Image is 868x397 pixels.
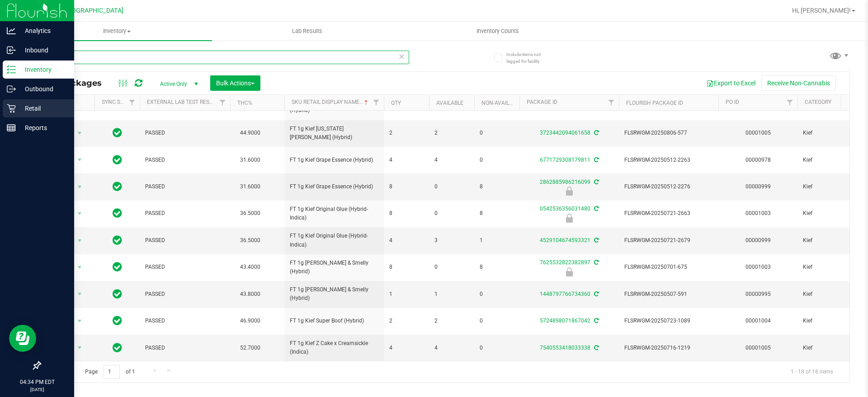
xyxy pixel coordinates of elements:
span: select [74,261,85,274]
a: Sync Status [102,99,137,105]
span: 8 [389,263,424,271]
span: PASSED [145,156,225,164]
span: PASSED [145,129,225,137]
a: Available [436,100,463,106]
span: FT 1g Kief Original Glue (Hybrid-Indica) [290,205,378,222]
span: All Packages [47,78,111,88]
a: 2862885986216099 [540,179,590,185]
span: In Sync [113,261,122,273]
span: 31.6000 [236,180,265,193]
span: 2 [389,129,424,137]
span: 0 [480,317,514,325]
span: In Sync [113,234,122,247]
span: Sync from Compliance System [593,157,599,163]
p: Reports [16,122,70,133]
span: In Sync [113,207,122,220]
a: 4529104674593321 [540,237,590,243]
p: Analytics [16,25,70,36]
span: select [74,181,85,193]
a: Filter [604,95,619,110]
span: 0 [480,156,514,164]
span: Sync from Compliance System [593,318,599,324]
a: 1448797766734360 [540,291,590,297]
a: THC% [237,100,252,106]
a: 00000999 [745,183,771,190]
span: FLSRWGM-20250723-1089 [624,317,713,325]
span: 46.9000 [236,314,265,327]
span: FT 1g Kief Grape Essence (Hybrid) [290,182,378,191]
p: Retail [16,103,70,114]
span: Sync from Compliance System [593,345,599,351]
span: 1 - 18 of 18 items [783,365,840,378]
span: 4 [389,156,424,164]
input: Search Package ID, Item Name, SKU, Lot or Part Number... [40,51,409,64]
span: Sync from Compliance System [593,259,599,266]
a: Filter [783,95,797,110]
span: FLSRWGM-20250701-675 [624,263,713,271]
div: Newly Received [518,187,620,196]
span: 2 [434,129,469,137]
span: 2 [389,317,424,325]
span: PASSED [145,344,225,352]
a: Filter [125,95,140,110]
span: FT 1g Kief Super Boof (Hybrid) [290,317,378,325]
span: FLSRWGM-20250721-2679 [624,236,713,245]
span: select [74,207,85,220]
p: Inventory [16,64,70,75]
span: select [74,127,85,140]
span: 4 [389,344,424,352]
span: 4 [434,344,469,352]
span: FLSRWGM-20250507-591 [624,290,713,299]
button: Bulk Actions [210,75,260,91]
a: Qty [391,100,401,106]
span: 0 [434,182,469,191]
span: Clear [398,51,405,62]
div: Newly Received [518,214,620,223]
span: 8 [480,209,514,218]
a: External Lab Test Result [147,99,218,105]
a: 6771729308179811 [540,157,590,163]
a: Lab Results [212,22,402,41]
span: PASSED [145,263,225,271]
span: 1 [389,290,424,299]
span: PASSED [145,182,225,191]
span: FT 1g [PERSON_NAME] & Smelly (Hybrid) [290,285,378,303]
span: 4 [389,236,424,245]
span: 36.5000 [236,207,265,220]
a: 7625532822382897 [540,259,590,266]
a: 00001004 [745,318,771,324]
span: select [74,288,85,300]
span: PASSED [145,290,225,299]
span: select [74,341,85,354]
span: In Sync [113,288,122,300]
span: FLSRWGM-20250806-577 [624,129,713,137]
a: Non-Available [481,100,522,106]
span: Include items not tagged for facility [506,51,552,65]
span: 0 [480,344,514,352]
span: 8 [480,263,514,271]
span: 31.6000 [236,154,265,167]
span: 4 [434,156,469,164]
span: 1 [434,290,469,299]
span: In Sync [113,341,122,354]
span: 43.4000 [236,261,265,274]
span: PASSED [145,236,225,245]
iframe: Resource center [9,325,36,352]
span: Hi, [PERSON_NAME]! [792,7,851,14]
a: 00001003 [745,264,771,270]
a: 00000978 [745,157,771,163]
span: FLSRWGM-20250512-2276 [624,182,713,191]
a: 00000995 [745,291,771,297]
inline-svg: Inventory [7,65,16,74]
span: PASSED [145,209,225,218]
span: select [74,315,85,327]
span: FLSRWGM-20250716-1219 [624,344,713,352]
span: 8 [480,182,514,191]
span: 0 [480,129,514,137]
p: Outbound [16,84,70,94]
inline-svg: Inbound [7,46,16,55]
a: 7540553418033338 [540,345,590,351]
span: Sync from Compliance System [593,206,599,212]
p: [DATE] [4,386,70,393]
a: PO ID [726,99,739,105]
